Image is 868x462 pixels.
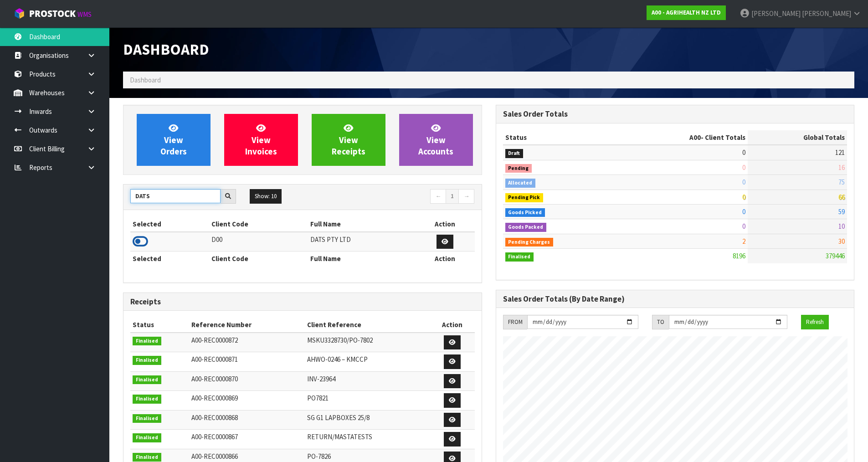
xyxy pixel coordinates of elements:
[742,222,745,231] span: 0
[209,232,308,252] td: D00
[191,394,238,402] span: A00-REC0000869
[307,375,335,383] span: INV-23964
[250,189,282,204] button: Show: 10
[307,336,373,344] span: MSKU3328730/PO-7802
[133,414,161,423] span: Finalised
[503,295,847,303] h3: Sales Order Totals (By Date Range)
[505,238,554,247] span: Pending Charges
[742,193,745,201] span: 0
[191,355,238,364] span: A00-REC0000871
[748,130,847,145] th: Global Totals
[191,413,238,422] span: A00-REC0000868
[689,133,701,142] span: A00
[838,207,845,216] span: 59
[838,193,845,201] span: 66
[305,318,430,332] th: Client Reference
[838,163,845,172] span: 16
[307,394,329,402] span: PO7821
[191,375,238,383] span: A00-REC0000870
[835,148,845,157] span: 121
[505,208,545,217] span: Goods Picked
[137,114,211,166] a: ViewOrders
[801,315,829,329] button: Refresh
[505,223,547,232] span: Goods Packed
[133,395,161,404] span: Finalised
[733,252,745,260] span: 8196
[505,252,534,262] span: Finalised
[742,148,745,157] span: 0
[307,355,368,364] span: AHWO-0246 – KMCCP
[130,318,189,332] th: Status
[14,8,25,19] img: cube-alt.png
[415,217,475,231] th: Action
[742,207,745,216] span: 0
[130,298,475,306] h3: Receipts
[308,232,415,252] td: DATS PTY LTD
[446,189,459,204] a: 1
[245,123,277,157] span: View Invoices
[742,163,745,172] span: 0
[130,252,209,266] th: Selected
[430,318,474,332] th: Action
[133,453,161,462] span: Finalised
[307,413,370,422] span: SG G1 LAPBOXES 25/8
[742,237,745,246] span: 2
[209,252,308,266] th: Client Code
[123,40,209,59] span: Dashboard
[309,189,475,205] nav: Page navigation
[308,252,415,266] th: Full Name
[130,76,161,84] span: Dashboard
[130,217,209,231] th: Selected
[652,315,669,329] div: TO
[191,452,238,461] span: A00-REC0000866
[307,432,372,441] span: RETURN/MASTATESTS
[189,318,304,332] th: Reference Number
[742,178,745,186] span: 0
[191,432,238,441] span: A00-REC0000867
[505,164,532,173] span: Pending
[458,189,474,204] a: →
[133,433,161,442] span: Finalised
[224,114,298,166] a: ViewInvoices
[29,8,76,20] span: ProStock
[838,178,845,186] span: 75
[751,9,801,18] span: [PERSON_NAME]
[430,189,446,204] a: ←
[209,217,308,231] th: Client Code
[616,130,748,145] th: - Client Totals
[133,375,161,385] span: Finalised
[505,149,524,158] span: Draft
[652,9,721,16] strong: A00 - AGRIHEALTH NZ LTD
[415,252,475,266] th: Action
[503,315,527,329] div: FROM
[332,123,365,157] span: View Receipts
[133,337,161,346] span: Finalised
[503,110,847,118] h3: Sales Order Totals
[399,114,473,166] a: ViewAccounts
[312,114,385,166] a: ViewReceipts
[77,10,92,19] small: WMS
[838,222,845,231] span: 10
[191,336,238,344] span: A00-REC0000872
[133,356,161,365] span: Finalised
[838,237,845,246] span: 30
[160,123,187,157] span: View Orders
[647,5,726,20] a: A00 - AGRIHEALTH NZ LTD
[308,217,415,231] th: Full Name
[418,123,453,157] span: View Accounts
[505,179,536,188] span: Allocated
[802,9,851,18] span: [PERSON_NAME]
[130,189,221,203] input: Search clients
[505,193,544,202] span: Pending Pick
[307,452,331,461] span: PO-7826
[503,130,617,145] th: Status
[826,252,845,260] span: 379446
